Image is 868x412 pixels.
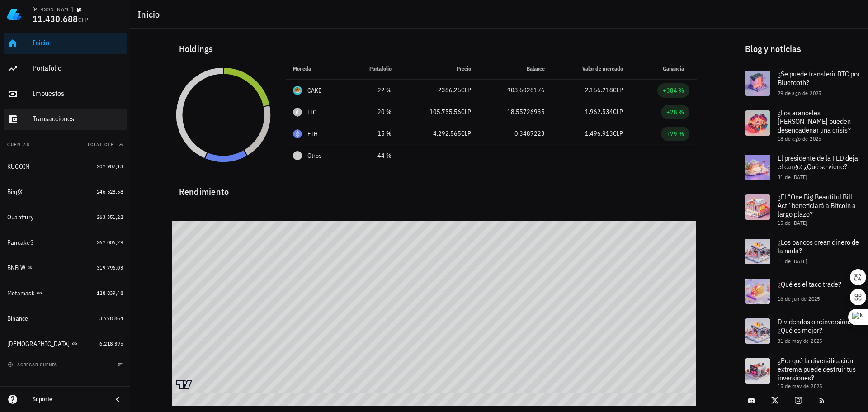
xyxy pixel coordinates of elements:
[613,108,623,116] span: CLP
[7,264,25,272] div: BNB W
[176,380,192,389] a: Charting by TradingView
[293,108,302,117] div: LTC-icon
[738,34,868,63] div: Blog y noticias
[666,108,684,117] div: +28 %
[7,188,23,196] div: BingX
[778,279,841,289] span: ¿Qué es el taco trade?
[542,152,545,160] span: -
[778,69,860,87] span: ¿Se puede transferir BTC por Bluetooth?
[97,289,123,296] span: 128.839,48
[778,174,807,180] span: 31 de [DATE]
[738,351,868,395] a: ¿Por qué la diversificación extrema puede destruir tus inversiones? 15 de may de 2025
[78,16,89,24] span: CLP
[486,129,545,138] div: 0,3487223
[552,58,630,80] th: Valor de mercado
[687,152,689,160] span: -
[97,188,123,195] span: 246.528,58
[293,129,302,138] div: ETH-icon
[585,129,613,137] span: 1.496.913
[307,151,321,161] span: Otros
[97,239,123,246] span: 267.006,29
[778,153,858,171] span: El presidente de la FED deja el cargo: ¿Qué se viene?
[778,90,821,96] span: 29 de ago de 2025
[5,360,61,369] button: agregar cuenta
[97,163,123,170] span: 207.907,13
[7,239,33,246] div: PancakeS
[778,192,856,218] span: ¿El “One Big Beautiful Bill Act” beneficiará a Bitcoin a largo plazo?
[778,295,820,302] span: 16 de jun de 2025
[843,7,857,22] div: avatar
[33,64,123,72] div: Portafolio
[778,337,822,344] span: 31 de may de 2025
[7,7,22,22] img: LedgiFi
[4,83,127,105] a: Impuestos
[7,315,28,322] div: Binance
[293,86,302,95] div: CAKE-icon
[33,6,73,13] div: [PERSON_NAME]
[461,129,471,137] span: CLP
[778,317,851,335] span: Dividendos o reinversión: ¿Qué es mejor?
[307,108,317,117] div: LTC
[438,86,461,94] span: 2386,25
[613,129,623,137] span: CLP
[778,383,822,389] span: 15 de may de 2025
[33,13,78,25] span: 11.430.688
[738,103,868,147] a: ¿Los aranceles [PERSON_NAME] pueden desencadenar una crisis? 18 de ago de 2025
[663,86,684,95] div: +384 %
[429,108,461,116] span: 105.755,56
[33,38,123,47] div: Inicio
[137,7,164,22] h1: Inicio
[4,282,127,304] a: Metamask 128.839,48
[99,315,123,322] span: 3.778.864
[778,219,807,226] span: 15 de [DATE]
[172,34,697,63] div: Holdings
[433,129,461,137] span: 4.292.565
[97,264,123,271] span: 319.796,03
[4,206,127,228] a: Quantfury 263.351,22
[585,108,613,116] span: 1.962.534
[7,340,70,348] div: [DEMOGRAPHIC_DATA]
[469,152,471,160] span: -
[9,362,57,368] span: agregar cuenta
[4,156,127,177] a: KUCOIN 207.907,13
[4,134,127,156] button: CuentasTotal CLP
[738,271,868,311] a: ¿Qué es el taco trade? 16 de jun de 2025
[613,86,623,94] span: CLP
[738,232,868,271] a: ¿Los bancos crean dinero de la nada? 11 de [DATE]
[7,163,30,170] div: KUCOIN
[354,151,392,161] div: 44 %
[4,181,127,203] a: BingX 246.528,58
[4,109,127,130] a: Transacciones
[4,257,127,279] a: BNB W 319.796,03
[738,311,868,351] a: Dividendos o reinversión: ¿Qué es mejor? 31 de may de 2025
[738,147,868,187] a: El presidente de la FED deja el cargo: ¿Qué se viene? 31 de [DATE]
[486,107,545,117] div: 18,55726935
[621,152,623,160] span: -
[585,86,613,94] span: 2.156.218
[33,114,123,123] div: Transacciones
[663,65,689,72] span: Ganancia
[347,58,399,80] th: Portafolio
[4,333,127,355] a: [DEMOGRAPHIC_DATA] 6.218.395
[33,396,105,403] div: Soporte
[307,129,318,138] div: ETH
[286,58,347,80] th: Moneda
[738,63,868,103] a: ¿Se puede transferir BTC por Bluetooth? 29 de ago de 2025
[399,58,478,80] th: Precio
[461,86,471,94] span: CLP
[738,187,868,232] a: ¿El “One Big Beautiful Bill Act” beneficiará a Bitcoin a largo plazo? 15 de [DATE]
[99,340,123,347] span: 6.218.395
[778,135,821,142] span: 18 de ago de 2025
[97,213,123,220] span: 263.351,22
[778,258,807,265] span: 11 de [DATE]
[4,33,127,54] a: Inicio
[354,107,392,117] div: 20 %
[307,86,322,95] div: CAKE
[778,237,859,255] span: ¿Los bancos crean dinero de la nada?
[778,356,856,382] span: ¿Por qué la diversificación extrema puede destruir tus inversiones?
[478,58,552,80] th: Balance
[666,129,684,138] div: +79 %
[354,85,392,95] div: 22 %
[7,289,35,297] div: Metamask
[4,58,127,80] a: Portafolio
